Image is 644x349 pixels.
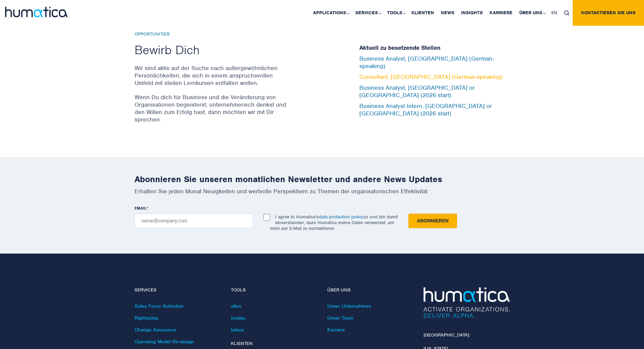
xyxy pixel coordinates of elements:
h4: Über uns [327,287,413,293]
h2: Bewirb Dich [135,42,292,58]
p: Wenn Du dich für Business und die Veränderung von Organisationen begeisterst, unternehmerisch den... [135,93,292,123]
a: data protection policy [319,214,363,220]
a: Operating Model Re-design [135,339,194,345]
input: name@company.com [135,214,253,228]
a: Business Analyst Intern, [GEOGRAPHIC_DATA] or [GEOGRAPHIC_DATA] (2026 start) [359,102,492,117]
a: modas [231,315,245,321]
input: I agree to Humatica'sdata protection policyzu und bin damit einverstanden, dass Humatica meine Da... [263,214,270,221]
a: Unser Unternehmen [327,303,371,309]
input: Abonnieren [408,214,457,228]
a: altus [231,303,241,309]
img: search_icon [564,10,569,16]
a: Change Assurance [135,327,176,333]
a: Unser Team [327,315,354,321]
a: Consultant, [GEOGRAPHIC_DATA] (German-speaking) [359,73,503,81]
a: Business Analyst, [GEOGRAPHIC_DATA] or [GEOGRAPHIC_DATA] (2026 start) [359,84,475,99]
span: EN [551,10,557,16]
a: Sales Force Activation [135,303,184,309]
a: Karriere [327,327,345,333]
h6: Opportunities [135,31,292,37]
p: Wir sind aktiv auf der Suche nach außergewöhnlichen Persönlichkeiten, die sich in einem anspruchs... [135,64,292,87]
a: Business Analyst, [GEOGRAPHIC_DATA] (German-speaking) [359,55,494,70]
p: I agree to Humatica's zu und bin damit einverstanden, dass Humatica meine Daten verwendet, um mic... [270,214,398,231]
a: [GEOGRAPHIC_DATA] [424,332,469,338]
span: EMAIL [135,205,147,211]
a: Rightsizing [135,315,158,321]
p: Erhalten Sie jeden Monat Neuigkeiten und wertvolle Perspektiven zu Themen der organisatorischen E... [135,188,510,195]
a: Klienten [231,341,253,346]
a: taleva [231,327,244,333]
img: logo [5,7,68,17]
h2: Abonnieren Sie unseren monatlichen Newsletter und andere News Updates [135,174,510,184]
img: Humatica [424,287,510,318]
h4: Tools [231,287,317,293]
h4: Services [135,287,221,293]
h5: Aktuell zu besetzende Stellen [359,44,510,52]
